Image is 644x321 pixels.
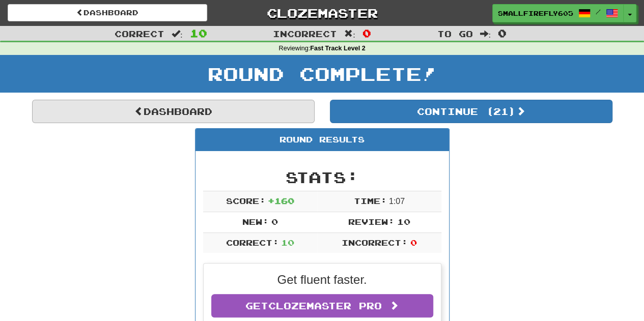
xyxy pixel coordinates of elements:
[498,27,507,39] span: 0
[330,100,612,123] button: Continue (21)
[310,45,366,52] strong: Fast Track Level 2
[271,217,277,226] span: 0
[273,28,337,39] span: Incorrect
[281,238,294,247] span: 10
[397,217,410,226] span: 10
[437,28,472,39] span: To go
[268,300,382,311] span: Clozemaster Pro
[480,30,491,38] span: :
[342,238,408,247] span: Incorrect:
[492,4,624,22] a: SmallFirefly6053 /
[32,100,315,123] a: Dashboard
[362,27,371,39] span: 0
[211,271,433,288] p: Get fluent faster.
[348,217,395,226] span: Review:
[226,238,278,247] span: Correct:
[8,4,207,21] a: Dashboard
[389,197,405,206] span: 1 : 0 7
[211,294,433,317] a: GetClozemaster Pro
[115,28,164,39] span: Correct
[596,8,601,15] span: /
[410,238,416,247] span: 0
[353,196,386,206] span: Time:
[4,64,640,84] h1: Round Complete!
[195,129,449,151] div: Round Results
[268,196,294,206] span: + 160
[203,169,441,186] h2: Stats:
[222,4,422,22] a: Clozemaster
[190,27,207,39] span: 10
[498,9,573,18] span: SmallFirefly6053
[242,217,269,226] span: New:
[226,196,265,206] span: Score:
[172,30,183,38] span: :
[344,30,355,38] span: :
